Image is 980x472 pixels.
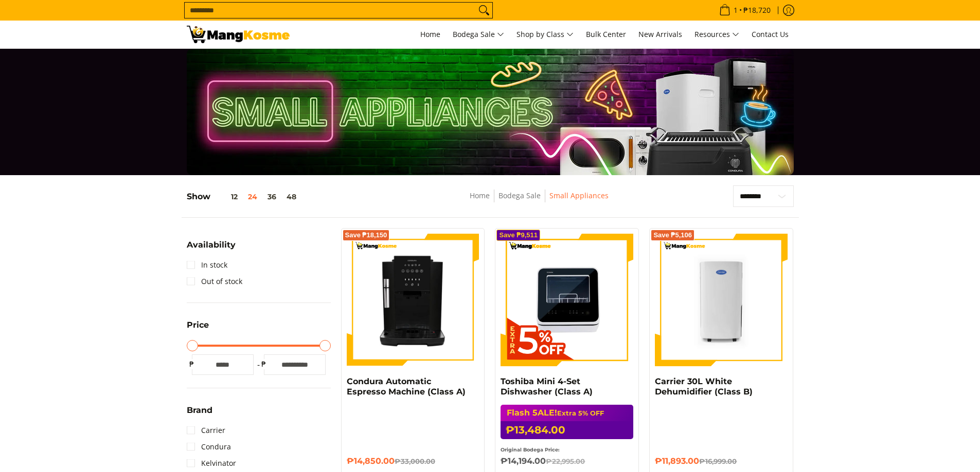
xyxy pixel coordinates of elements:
h6: ₱14,194.00 [501,456,633,466]
span: Availability [187,241,236,249]
a: Condura [187,439,231,455]
a: Bodega Sale [498,191,541,200]
button: 12 [210,193,243,201]
nav: Main Menu [300,21,794,48]
span: Brand [187,406,212,414]
span: Resources [694,28,739,41]
button: Search [476,3,492,18]
h6: ₱14,850.00 [347,456,479,466]
button: 24 [243,193,262,201]
summary: Open [187,406,212,422]
span: ₱ [259,359,269,369]
small: Original Bodega Price: [501,447,560,452]
a: Toshiba Mini 4-Set Dishwasher (Class A) [501,376,593,397]
img: Condura Automatic Espresso Machine (Class A) [347,234,479,366]
del: ₱16,999.00 [699,457,737,465]
a: Condura Automatic Espresso Machine (Class A) [347,376,466,397]
a: Contact Us [746,21,794,48]
span: ₱18,720 [742,7,772,14]
span: Bodega Sale [453,28,504,41]
a: Resources [689,21,744,48]
span: ₱ [187,359,197,369]
h5: Show [187,192,301,202]
span: 1 [732,7,739,14]
a: Small Appliances [549,191,609,200]
a: Home [470,191,490,200]
span: Save ₱5,106 [653,232,692,238]
span: Shop by Class [516,28,574,41]
span: Save ₱9,511 [499,232,538,238]
img: Small Appliances l Mang Kosme: Home Appliances Warehouse Sale [187,26,290,43]
a: New Arrivals [633,21,687,48]
a: In stock [187,257,227,273]
del: ₱22,995.00 [546,457,585,465]
img: Toshiba Mini 4-Set Dishwasher (Class A) [501,234,633,366]
a: Bodega Sale [448,21,509,48]
span: • [716,5,774,16]
a: Out of stock [187,273,242,290]
a: Carrier 30L White Dehumidifier (Class B) [655,376,753,397]
a: Kelvinator [187,455,236,471]
a: Home [415,21,446,48]
summary: Open [187,241,236,257]
summary: Open [187,321,209,337]
span: Home [420,29,440,39]
h6: ₱11,893.00 [655,456,788,466]
h6: ₱13,484.00 [501,421,633,439]
a: Carrier [187,422,225,439]
button: 48 [281,193,301,201]
span: Contact Us [752,29,789,39]
span: New Arrivals [638,29,682,39]
button: 36 [262,193,281,201]
a: Bulk Center [581,21,631,48]
span: Save ₱18,150 [345,232,387,238]
span: Price [187,321,209,329]
del: ₱33,000.00 [395,457,435,465]
nav: Breadcrumbs [395,190,684,213]
span: Bulk Center [586,29,626,39]
a: Shop by Class [511,21,579,48]
img: Carrier 30L White Dehumidifier (Class B) [655,234,788,366]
